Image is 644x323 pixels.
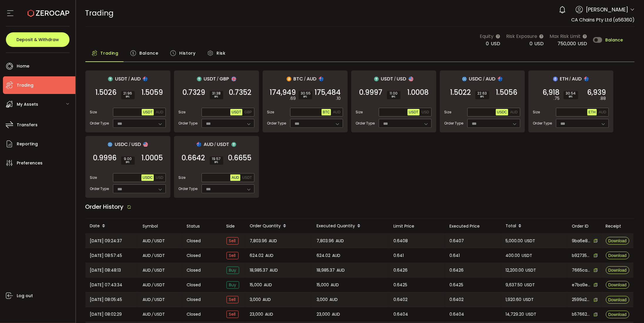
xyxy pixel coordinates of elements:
[152,282,154,288] em: /
[231,110,241,114] span: USDT
[90,121,109,126] span: Order Type
[598,109,607,115] button: AUD
[179,110,186,115] span: Size
[506,282,523,288] span: 9,637.50
[389,92,398,95] span: 11.00
[231,142,236,147] img: usdt_portfolio.svg
[108,142,112,147] img: usdc_portfolio.svg
[317,311,330,318] span: 23,000
[506,238,523,244] span: 5,000.00
[131,75,141,83] span: AUD
[337,267,345,274] span: AUD
[550,33,581,40] span: Max Risk Limit
[600,95,606,102] em: .88
[152,238,154,244] em: /
[606,252,629,259] button: Download
[586,6,628,14] span: [PERSON_NAME]
[301,95,310,99] i: BPS
[217,76,219,82] em: /
[138,223,182,230] div: Symbol
[143,267,151,274] span: AUD
[444,121,464,126] span: Order Type
[394,76,396,82] em: /
[182,223,222,230] div: Status
[263,296,271,303] span: AUD
[317,282,329,288] span: 15,000
[523,296,534,303] span: USDT
[605,38,623,42] span: Balance
[356,121,375,126] span: Order Type
[469,75,482,83] span: USDC
[444,110,452,115] span: Size
[212,161,221,164] i: BPS
[572,297,591,303] span: 2599a2f9-d739-4166-9349-f3a110e7aa98
[264,282,272,288] span: AUD
[394,238,408,244] span: 0.6408
[534,40,544,47] span: USD
[422,110,429,114] span: USD
[143,282,151,288] span: AUD
[408,90,429,95] span: 1.0008
[332,252,341,259] span: AUD
[152,267,154,274] em: /
[569,76,571,82] em: /
[187,238,201,244] span: Closed
[394,311,408,318] span: 0.6404
[85,221,138,231] div: Date
[17,140,38,148] span: Reporting
[445,223,501,230] div: Executed Price
[510,110,518,114] span: AUD
[124,157,132,161] span: 9.00
[478,92,487,95] span: 22.63
[155,252,165,259] span: USDT
[265,311,273,318] span: AUD
[93,155,117,161] span: 0.9996
[156,176,163,180] span: USD
[450,267,464,274] span: 0.6426
[571,16,635,23] span: CA Chains Pty Ltd (a56360)
[90,238,122,244] span: [DATE] 09:24:37
[227,296,239,303] span: Sell
[90,110,97,115] span: Size
[115,141,128,148] span: USDC
[389,223,445,230] div: Limit Price
[187,253,201,259] span: Closed
[533,121,552,126] span: Order Type
[182,155,205,161] span: 0.6642
[560,75,569,83] span: ETH
[143,296,151,303] span: AUD
[572,311,591,317] span: b5766201-d92d-4d89-b14b-a914763fe8c4
[90,311,122,318] span: [DATE] 08:02:29
[270,90,296,95] span: 174,949
[143,252,151,259] span: AUD
[183,90,205,95] span: 0.7329
[567,223,601,230] div: Order ID
[250,252,264,259] span: 624.02
[143,142,148,147] img: usd_portfolio.svg
[242,176,252,180] span: USDT
[332,311,340,318] span: AUD
[450,238,464,244] span: 0.6407
[572,267,591,273] span: 7665ca89-7554-493f-af95-32222863dfaa
[155,282,165,288] span: USDT
[319,77,324,81] img: aud_portfolio.svg
[307,75,317,83] span: AUD
[231,176,239,180] span: AUD
[96,90,117,95] span: 1.5026
[317,252,331,259] span: 624.02
[250,267,268,274] span: 18,985.37
[187,297,201,303] span: Closed
[270,267,278,274] span: AUD
[142,155,163,161] span: 1.0005
[227,311,239,318] span: Sell
[230,174,240,181] button: AUD
[230,109,242,115] button: USDT
[90,175,97,180] span: Size
[553,77,558,81] img: eth_portfolio.svg
[584,77,589,81] img: aud_portfolio.svg
[322,109,331,115] button: BTC
[572,253,591,259] span: b9273550-9ec8-42ab-b440-debceb6bf362
[101,47,119,59] span: Trading
[142,90,163,95] span: 1.5059
[129,142,131,147] em: /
